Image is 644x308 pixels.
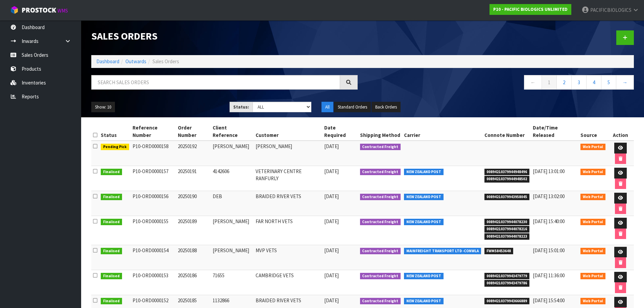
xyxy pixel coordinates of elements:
[579,122,607,141] th: Source
[152,58,179,65] span: Sales Orders
[176,141,211,166] td: 20250192
[580,273,605,280] span: Web Portal
[131,191,176,216] td: P10-ORD0000156
[211,191,254,216] td: DEB
[334,102,371,113] button: Standard Orders
[323,122,358,141] th: Date Required
[254,216,323,245] td: FAR NORTH VETS
[484,298,530,305] span: 00894210379943666889
[402,122,483,141] th: Carrier
[101,273,122,280] span: Finalised
[360,169,401,175] span: Contracted Freight
[233,104,249,110] strong: Status:
[131,166,176,191] td: P10-ORD0000157
[125,58,146,65] a: Outwards
[571,75,587,90] a: 3
[101,169,122,175] span: Finalised
[254,270,323,295] td: CAMBRIDGE VETS
[580,194,605,200] span: Web Portal
[57,7,68,14] small: WMS
[580,219,605,226] span: Web Portal
[211,270,254,295] td: 71655
[101,194,122,200] span: Finalised
[484,233,530,240] span: 00894210379944078223
[484,176,530,183] span: 00894210379944948502
[254,191,323,216] td: BRAIDED RIVER VETS
[176,166,211,191] td: 20250191
[580,248,605,255] span: Web Portal
[254,122,323,141] th: Customer
[484,248,514,255] span: FWM58453648
[176,122,211,141] th: Order Number
[533,218,565,224] span: [DATE] 15:40:00
[404,298,444,305] span: NEW ZEALAND POST
[10,6,19,14] img: cube-alt.png
[533,247,565,254] span: [DATE] 15:01:00
[324,143,339,149] span: [DATE]
[211,166,254,191] td: 4142606
[580,298,605,305] span: Web Portal
[484,226,530,233] span: 00894210379944078216
[176,191,211,216] td: 20250190
[533,272,565,279] span: [DATE] 11:36:00
[324,168,339,174] span: [DATE]
[101,219,122,226] span: Finalised
[91,30,358,42] h1: Sales Orders
[254,141,323,166] td: [PERSON_NAME]
[324,193,339,199] span: [DATE]
[360,194,401,200] span: Contracted Freight
[101,144,129,150] span: Pending Pick
[542,75,557,90] a: 1
[372,102,401,113] button: Back Orders
[101,298,122,305] span: Finalised
[358,122,403,141] th: Shipping Method
[601,75,616,90] a: 5
[404,194,444,200] span: NEW ZEALAND POST
[96,58,119,65] a: Dashboard
[176,270,211,295] td: 20250186
[483,122,531,141] th: Connote Number
[531,122,579,141] th: Date/Time Released
[254,245,323,270] td: MVP VETS
[99,122,131,141] th: Status
[533,168,565,174] span: [DATE] 13:01:00
[101,248,122,255] span: Finalised
[254,166,323,191] td: VETERINARY CENTRE RANFURLY
[484,219,530,226] span: 00894210379944078230
[91,75,340,90] input: Search sales orders
[211,216,254,245] td: [PERSON_NAME]
[360,248,401,255] span: Contracted Freight
[533,297,565,304] span: [DATE] 15:54:00
[131,122,176,141] th: Reference Number
[360,298,401,305] span: Contracted Freight
[176,216,211,245] td: 20250189
[211,245,254,270] td: [PERSON_NAME]
[131,216,176,245] td: P10-ORD0000155
[404,169,444,175] span: NEW ZEALAND POST
[404,248,481,255] span: MAINFREIGHT TRANSPORT LTD -CONWLA
[211,141,254,166] td: [PERSON_NAME]
[616,75,634,90] a: →
[324,218,339,224] span: [DATE]
[324,247,339,254] span: [DATE]
[580,144,605,150] span: Web Portal
[404,219,444,226] span: NEW ZEALAND POST
[324,272,339,279] span: [DATE]
[131,270,176,295] td: P10-ORD0000153
[22,6,56,15] span: ProStock
[91,102,115,113] button: Show: 10
[484,169,530,175] span: 00894210379944948496
[404,273,444,280] span: NEW ZEALAND POST
[484,280,530,287] span: 00894210379943479786
[484,194,530,200] span: 00894210379943958045
[321,102,333,113] button: All
[607,122,634,141] th: Action
[131,245,176,270] td: P10-ORD0000154
[131,141,176,166] td: P10-ORD0000158
[590,7,631,13] span: PACIFICBIOLOGICS
[524,75,542,90] a: ←
[176,245,211,270] td: 20250188
[556,75,572,90] a: 2
[586,75,601,90] a: 4
[493,6,568,12] strong: P10 - PACIFIC BIOLOGICS UNLIMITED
